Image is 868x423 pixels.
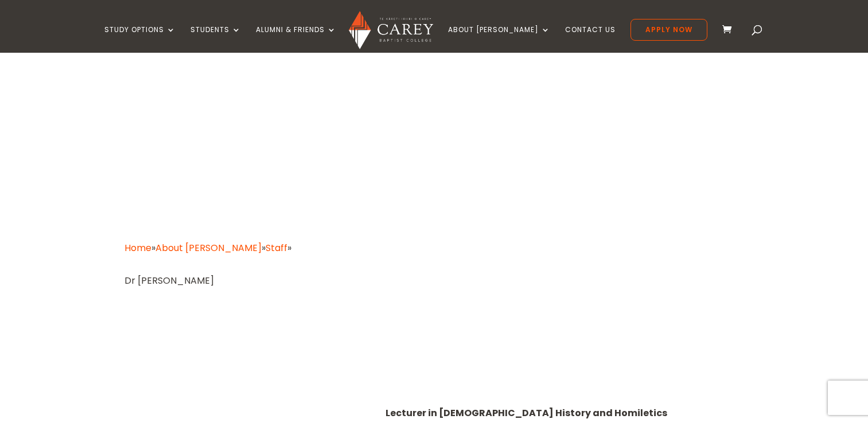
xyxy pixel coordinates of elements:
a: Staff [266,241,287,254]
a: Students [190,26,241,53]
div: Dr [PERSON_NAME] [124,273,744,288]
strong: Lecturer in [DEMOGRAPHIC_DATA] History and Homiletics [386,406,667,420]
img: Carey Baptist College [349,11,433,49]
a: About [PERSON_NAME] [155,241,262,254]
a: Alumni & Friends [256,26,336,53]
a: Study Options [104,26,176,53]
a: Contact Us [565,26,616,53]
div: » » » [124,240,744,256]
a: About [PERSON_NAME] [448,26,550,53]
a: Home [124,241,151,254]
a: Apply Now [630,19,707,41]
